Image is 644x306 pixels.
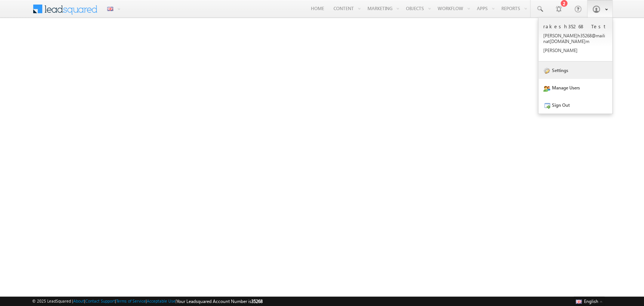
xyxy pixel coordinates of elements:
[543,48,607,53] p: [PERSON_NAME]
[538,62,612,79] a: Settings
[85,298,115,303] a: Contact Support
[538,79,612,96] a: Manage Users
[147,298,175,303] a: Acceptable Use
[73,298,84,303] a: About
[116,298,146,303] a: Terms of Service
[574,297,604,306] button: English
[584,298,598,304] span: English
[543,23,607,29] p: rakesh35268 Test
[251,298,263,304] span: 35268
[177,298,263,304] span: Your Leadsquared Account Number is
[538,96,612,114] a: Sign Out
[32,298,263,305] span: © 2025 LeadSquared | | | | |
[543,33,607,44] p: [PERSON_NAME] h3526 8@mai linat [DOMAIN_NAME] m
[538,18,612,62] a: rakesh35268 Test [PERSON_NAME]h35268@mailinat[DOMAIN_NAME]m [PERSON_NAME]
